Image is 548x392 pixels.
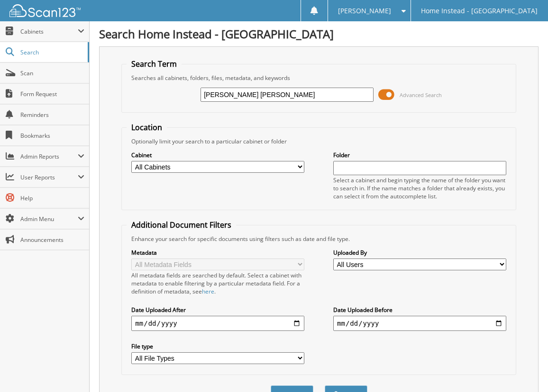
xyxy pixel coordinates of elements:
[333,151,506,159] label: Folder
[20,215,78,223] span: Admin Menu
[338,8,391,14] span: [PERSON_NAME]
[20,152,78,160] span: Admin Reports
[20,69,84,77] span: Scan
[20,194,84,202] span: Help
[127,235,511,243] div: Enhance your search for specific documents using filters such as date and file type.
[20,48,83,56] span: Search
[127,220,236,230] legend: Additional Document Filters
[131,249,304,257] label: Metadata
[20,111,84,119] span: Reminders
[333,176,506,200] div: Select a cabinet and begin typing the name of the folder you want to search in. If the name match...
[131,151,304,159] label: Cabinet
[333,306,506,314] label: Date Uploaded Before
[127,137,511,145] div: Optionally limit your search to a particular cabinet or folder
[400,91,442,98] span: Advanced Search
[20,90,84,98] span: Form Request
[20,173,78,181] span: User Reports
[333,249,506,257] label: Uploaded By
[421,8,538,14] span: Home Instead - [GEOGRAPHIC_DATA]
[202,287,214,295] a: here
[131,316,304,331] input: start
[131,271,304,295] div: All metadata fields are searched by default. Select a cabinet with metadata to enable filtering b...
[9,4,81,17] img: scan123-logo-white.svg
[20,27,78,36] span: Cabinets
[333,316,506,331] input: end
[127,74,511,82] div: Searches all cabinets, folders, files, metadata, and keywords
[127,59,182,69] legend: Search Term
[20,236,84,244] span: Announcements
[127,122,167,133] legend: Location
[99,26,539,42] h1: Search Home Instead - [GEOGRAPHIC_DATA]
[131,306,304,314] label: Date Uploaded After
[131,342,304,350] label: File type
[20,132,84,140] span: Bookmarks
